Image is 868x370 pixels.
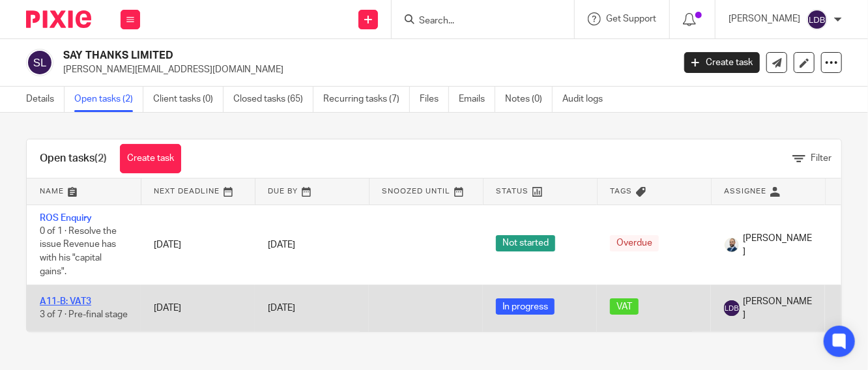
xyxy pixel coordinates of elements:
[610,298,639,315] span: VAT
[562,87,613,112] a: Audit logs
[724,300,740,316] img: svg%3E
[418,16,535,27] input: Search
[743,295,812,322] span: [PERSON_NAME]
[63,49,544,63] h2: SAY THANKS LIMITED
[26,87,65,112] a: Details
[268,304,295,313] span: [DATE]
[153,87,224,112] a: Client tasks (0)
[40,227,117,276] span: 0 of 1 · Resolve the issue Revenue has with his "capital gains".
[459,87,495,112] a: Emails
[74,87,143,112] a: Open tasks (2)
[141,205,255,285] td: [DATE]
[743,232,812,259] span: [PERSON_NAME]
[610,235,659,251] span: Overdue
[26,10,91,28] img: Pixie
[724,237,740,253] img: Mark%20LI%20profiler.png
[40,152,107,165] h1: Open tasks
[268,240,295,249] span: [DATE]
[606,14,656,23] span: Get Support
[811,154,832,163] span: Filter
[40,297,91,306] a: A11-B: VAT3
[729,12,800,25] p: [PERSON_NAME]
[383,188,451,195] span: Snoozed Until
[420,87,449,112] a: Files
[496,235,555,251] span: Not started
[141,285,255,332] td: [DATE]
[496,298,555,315] span: In progress
[94,153,107,164] span: (2)
[807,9,828,30] img: svg%3E
[505,87,553,112] a: Notes (0)
[26,49,53,76] img: svg%3E
[233,87,313,112] a: Closed tasks (65)
[497,188,529,195] span: Status
[120,144,181,173] a: Create task
[684,52,760,73] a: Create task
[63,63,665,76] p: [PERSON_NAME][EMAIL_ADDRESS][DOMAIN_NAME]
[40,310,128,319] span: 3 of 7 · Pre-final stage
[323,87,410,112] a: Recurring tasks (7)
[611,188,633,195] span: Tags
[40,214,92,223] a: ROS Enquiry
